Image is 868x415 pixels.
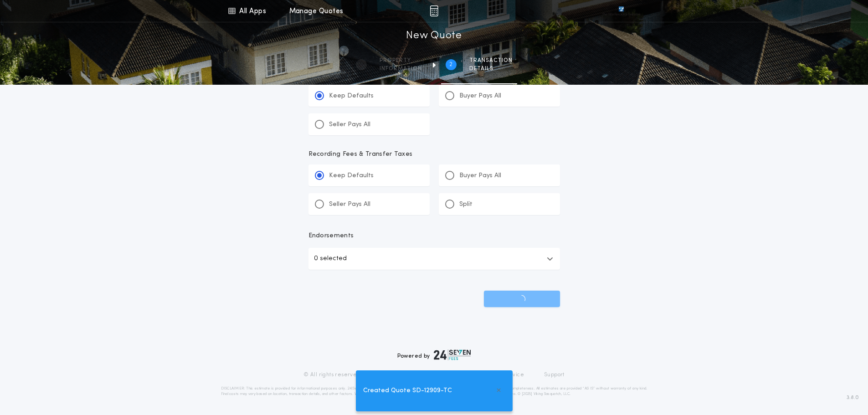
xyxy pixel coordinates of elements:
span: details [469,65,513,72]
button: 0 selected [308,248,560,270]
p: Buyer Pays All [459,171,501,180]
p: Endorsements [308,231,560,241]
p: Seller Pays All [329,120,370,129]
p: Buyer Pays All [459,92,501,101]
h2: 2 [449,61,452,68]
div: Powered by [397,349,471,360]
p: Recording Fees & Transfer Taxes [308,150,560,159]
span: Created Quote SD-12909-TC [363,386,452,396]
p: Split [459,200,473,209]
span: Property [380,57,422,64]
span: information [380,65,422,72]
p: 0 selected [314,253,347,264]
img: logo [434,349,471,360]
span: Transaction [469,57,513,64]
p: Keep Defaults [329,171,374,180]
img: vs-icon [602,6,640,15]
img: img [430,5,438,16]
p: Keep Defaults [329,92,374,101]
p: Seller Pays All [329,200,370,209]
h1: New Quote [406,29,462,43]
